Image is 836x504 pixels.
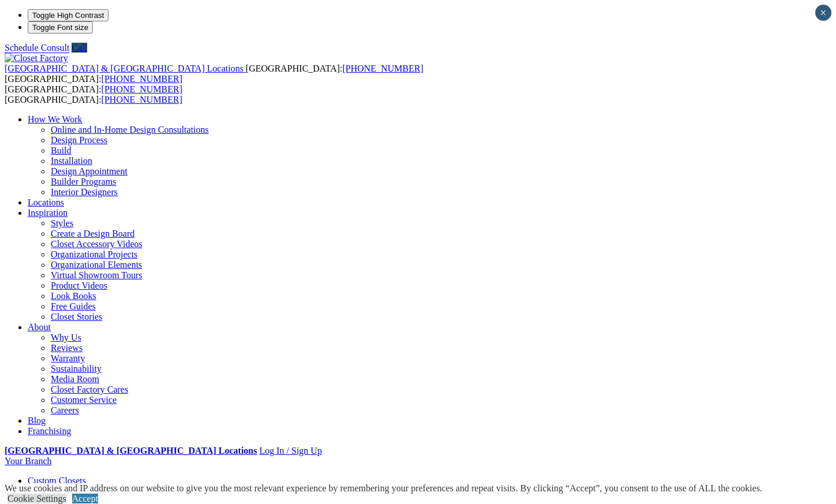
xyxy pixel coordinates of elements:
a: Warranty [51,353,85,363]
a: Careers [51,405,79,415]
a: Your Branch [5,456,51,466]
a: Log In / Sign Up [259,446,321,456]
a: Create a Design Board [51,229,134,238]
a: About [28,322,51,332]
span: [GEOGRAPHIC_DATA]: [GEOGRAPHIC_DATA]: [5,84,182,104]
a: Accept [72,494,98,503]
button: Close [815,5,831,21]
img: Closet Factory [5,53,68,64]
a: Styles [51,218,73,228]
a: [PHONE_NUMBER] [102,95,182,104]
a: Closet Accessory Videos [51,239,143,249]
button: Toggle High Contrast [28,9,108,21]
span: Toggle Font size [32,23,88,32]
a: Cookie Settings [8,494,66,503]
a: Locations [28,197,64,207]
div: We use cookies and IP address on our website to give you the most relevant experience by remember... [5,483,762,494]
a: Custom Closets [28,476,86,486]
a: Customer Service [51,395,117,405]
span: Toggle High Contrast [32,11,104,20]
a: Build [51,145,72,155]
span: [GEOGRAPHIC_DATA] & [GEOGRAPHIC_DATA] Locations [5,64,243,73]
a: Blog [28,416,46,425]
a: Builder Programs [51,177,116,186]
a: [GEOGRAPHIC_DATA] & [GEOGRAPHIC_DATA] Locations [5,446,257,456]
a: Inspiration [28,208,68,218]
a: Product Videos [51,281,107,290]
a: Organizational Elements [51,260,142,270]
a: [PHONE_NUMBER] [342,64,423,73]
a: Why Us [51,333,81,342]
a: [PHONE_NUMBER] [102,74,182,84]
a: Sustainability [51,364,102,374]
a: How We Work [28,114,83,124]
a: Design Appointment [51,166,128,176]
a: Free Guides [51,301,96,311]
a: Reviews [51,343,83,353]
a: Media Room [51,374,99,384]
a: Franchising [28,426,72,436]
span: [GEOGRAPHIC_DATA]: [GEOGRAPHIC_DATA]: [5,64,423,84]
a: Installation [51,156,92,166]
a: [GEOGRAPHIC_DATA] & [GEOGRAPHIC_DATA] Locations [5,64,246,73]
a: Look Books [51,291,96,301]
a: Interior Designers [51,187,118,197]
a: Virtual Showroom Tours [51,270,143,280]
button: Toggle Font size [28,21,93,33]
a: Schedule Consult [5,43,69,53]
a: [PHONE_NUMBER] [102,84,182,94]
a: Closet Stories [51,312,102,322]
a: Organizational Projects [51,249,137,259]
a: Closet Factory Cares [51,384,128,394]
a: Design Process [51,135,107,145]
a: Call [72,43,87,53]
a: Online and In-Home Design Consultations [51,125,209,135]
